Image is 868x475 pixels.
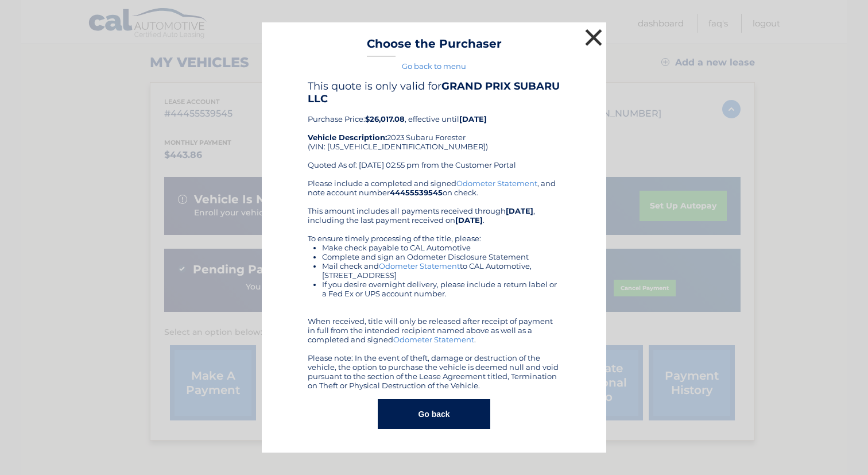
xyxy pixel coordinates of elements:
h4: This quote is only valid for [308,80,560,105]
li: Make check payable to CAL Automotive [322,243,560,252]
b: 44455539545 [390,188,443,197]
li: If you desire overnight delivery, please include a return label or a Fed Ex or UPS account number. [322,280,560,298]
b: [DATE] [459,114,487,123]
b: GRAND PRIX SUBARU LLC [308,80,560,105]
h3: Choose the Purchaser [367,37,502,57]
a: Odometer Statement [456,179,537,188]
li: Mail check and to CAL Automotive, [STREET_ADDRESS] [322,261,560,280]
b: [DATE] [455,215,483,225]
b: [DATE] [506,206,533,215]
a: Odometer Statement [379,261,460,271]
strong: Vehicle Description: [308,133,387,142]
li: Complete and sign an Odometer Disclosure Statement [322,252,560,261]
button: × [582,26,605,49]
b: $26,017.08 [365,114,405,123]
button: Go back [378,399,490,429]
a: Odometer Statement [393,335,474,344]
a: Go back to menu [402,61,466,71]
div: Purchase Price: , effective until 2023 Subaru Forester (VIN: [US_VEHICLE_IDENTIFICATION_NUMBER]) ... [308,80,560,179]
div: Please include a completed and signed , and note account number on check. This amount includes al... [308,179,560,390]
